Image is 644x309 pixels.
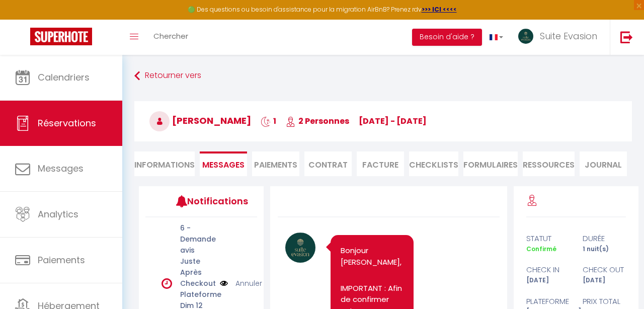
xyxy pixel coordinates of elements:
span: 2 Personnes [286,115,349,127]
li: Journal [580,151,627,176]
img: ... [518,29,533,44]
span: Suite Evasion [540,30,597,42]
span: 1 [261,115,276,127]
div: Plateforme [520,295,576,307]
p: 6 - Demande avis Juste Après Checkout Plateforme [180,222,213,300]
span: Analytics [38,208,78,220]
div: durée [576,233,632,245]
li: Ressources [523,151,575,176]
a: Chercher [146,20,196,55]
button: Besoin d'aide ? [412,29,482,46]
span: Chercher [153,31,188,41]
span: Paiements [38,254,85,266]
span: [DATE] - [DATE] [359,115,427,127]
li: CHECKLISTS [409,151,458,176]
div: Prix total [576,295,632,307]
span: Messages [38,162,84,175]
span: Confirmé [526,245,556,253]
div: check in [520,264,576,276]
div: [DATE] [520,276,576,285]
span: Réservations [38,117,96,129]
p: Bonjour [PERSON_NAME], [341,245,403,268]
img: logout [620,31,633,43]
div: statut [520,233,576,245]
span: [PERSON_NAME] [149,114,251,127]
li: Paiements [252,151,299,176]
span: Messages [202,159,245,171]
img: 17429295204472.jpg [285,233,315,263]
h3: Notifications [187,190,234,212]
div: [DATE] [576,276,632,285]
div: 1 nuit(s) [576,245,632,254]
li: Facture [357,151,404,176]
a: Annuler [235,278,262,289]
a: ... Suite Evasion [511,20,610,55]
li: FORMULAIRES [463,151,518,176]
a: >>> ICI <<<< [422,5,457,14]
img: Super Booking [30,28,92,45]
li: Contrat [304,151,352,176]
a: Retourner vers [134,67,632,85]
div: check out [576,264,632,276]
img: NO IMAGE [220,278,228,289]
span: Calendriers [38,71,90,84]
li: Informations [134,151,195,176]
